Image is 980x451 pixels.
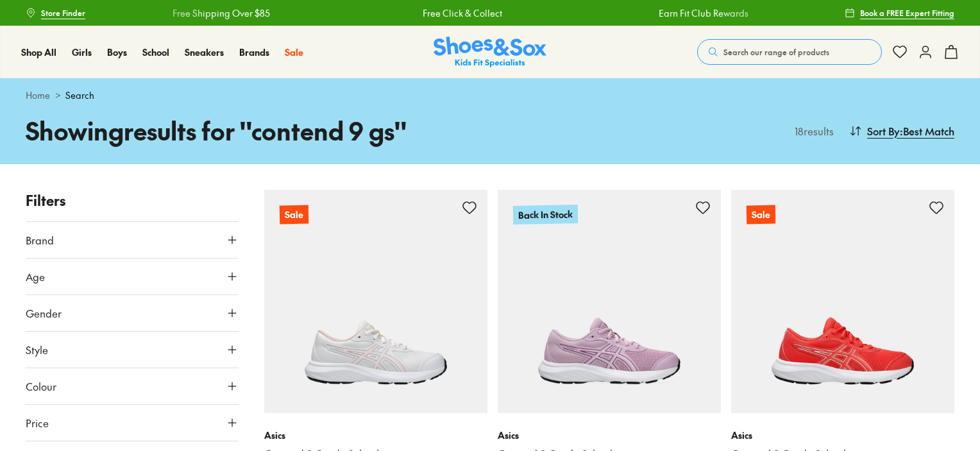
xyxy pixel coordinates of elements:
[142,46,169,58] span: School
[26,232,54,248] span: Brand
[142,46,169,59] a: School
[285,46,303,58] span: Sale
[790,123,834,139] p: 18 results
[434,37,546,68] img: SNS_Logo_Responsive.svg
[26,342,48,357] span: Style
[26,269,45,284] span: Age
[26,379,56,394] span: Colour
[107,46,127,58] span: Boys
[498,190,721,413] a: Back In Stock
[26,259,239,294] button: Age
[723,46,829,58] span: Search our range of products
[434,37,546,68] a: Shoes & Sox
[731,190,954,413] a: Sale
[26,295,239,331] button: Gender
[26,1,85,24] a: Store Finder
[860,7,954,19] span: Book a FREE Expert Fitting
[21,46,56,59] a: Shop All
[26,332,239,368] button: Style
[264,190,487,413] a: Sale
[65,89,94,102] span: Search
[658,6,748,20] a: Earn Fit Club Rewards
[41,7,85,19] span: Store Finder
[26,89,954,102] div: >
[845,1,954,24] a: Book a FREE Expert Fitting
[26,415,49,430] span: Price
[107,46,127,59] a: Boys
[239,46,269,59] a: Brands
[498,429,721,442] p: Asics
[26,368,239,404] button: Colour
[285,46,303,59] a: Sale
[26,89,50,102] a: Home
[900,123,954,139] span: : Best Match
[513,205,578,225] p: Back In Stock
[867,123,900,139] span: Sort By
[72,46,92,59] a: Girls
[26,305,62,321] span: Gender
[185,46,224,58] span: Sneakers
[26,112,490,149] h1: Showing results for " contend 9 gs "
[172,6,269,20] a: Free Shipping Over $85
[264,429,487,442] p: Asics
[26,190,239,211] p: Filters
[747,205,775,225] p: Sale
[280,205,308,225] p: Sale
[26,222,239,258] button: Brand
[21,46,56,58] span: Shop All
[26,405,239,441] button: Price
[72,46,92,58] span: Girls
[849,117,954,145] button: Sort By:Best Match
[697,39,882,65] button: Search our range of products
[185,46,224,59] a: Sneakers
[731,429,954,442] p: Asics
[239,46,269,58] span: Brands
[422,6,502,20] a: Free Click & Collect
